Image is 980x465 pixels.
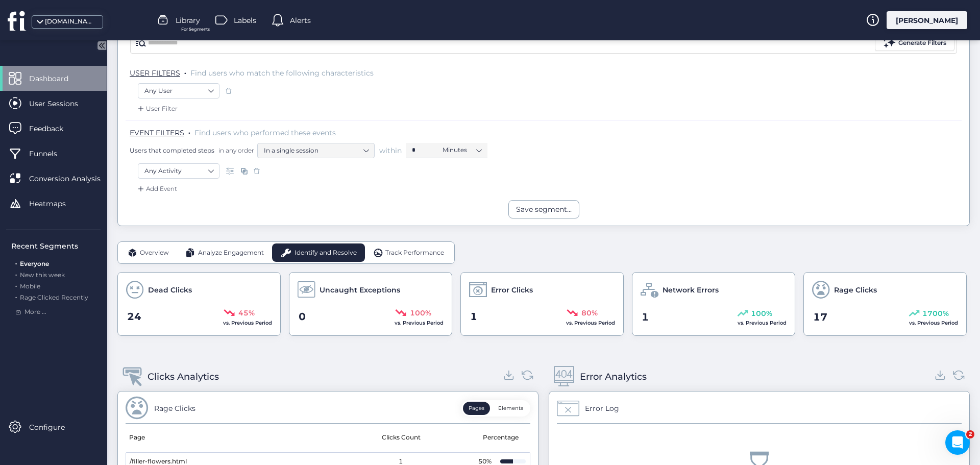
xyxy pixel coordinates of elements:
span: 1 [470,309,477,325]
span: 1 [642,309,649,325]
span: 80% [581,307,598,319]
nz-select-item: Any User [144,83,213,99]
span: . [15,258,17,267]
span: Everyone [20,260,49,267]
span: . [15,269,17,279]
span: Alerts [290,15,311,26]
span: vs. Previous Period [738,320,787,326]
span: 45% [238,307,255,319]
nz-select-item: Any Activity [144,163,213,179]
div: User Filter [136,104,178,114]
span: Uncaught Exceptions [320,284,400,296]
span: Find users who performed these events [194,128,336,137]
span: USER FILTERS [130,68,180,78]
span: Users that completed steps [130,146,214,155]
span: . [15,280,17,290]
span: 0 [299,309,306,325]
span: vs. Previous Period [566,320,615,326]
span: Dead Clicks [148,284,192,296]
span: 1700% [922,308,949,319]
span: Rage Clicks [834,284,877,296]
span: Configure [29,422,80,433]
div: Add Event [136,184,177,194]
div: Recent Segments [11,240,101,252]
span: User Sessions [29,98,93,109]
div: Error Log [585,403,619,414]
span: Analyze Engagement [198,248,264,258]
span: . [15,291,17,301]
span: 2 [966,430,974,438]
mat-header-cell: Clicks Count [328,424,475,452]
div: Clicks Analytics [148,370,219,384]
nz-select-item: Minutes [443,142,481,158]
mat-header-cell: Page [126,424,328,452]
span: vs. Previous Period [909,320,958,326]
span: within [379,145,402,156]
span: . [188,126,190,136]
span: . [184,66,186,77]
span: 17 [813,309,827,325]
span: Dashboard [29,73,84,84]
span: Mobile [20,282,40,290]
iframe: Intercom live chat [945,430,970,455]
span: Overview [140,248,169,258]
span: EVENT FILTERS [130,128,184,137]
span: Labels [234,15,256,26]
span: Conversion Analysis [29,173,116,184]
nz-select-item: In a single session [264,143,368,158]
div: [DOMAIN_NAME] [45,17,96,27]
div: Save segment... [516,204,572,215]
span: Identify and Resolve [295,248,357,258]
span: 100% [410,307,431,319]
div: Rage Clicks [154,403,195,414]
span: For Segments [181,26,210,33]
span: Heatmaps [29,198,81,209]
span: New this week [20,271,65,279]
button: Pages [463,402,490,415]
mat-header-cell: Percentage [474,424,530,452]
span: vs. Previous Period [395,320,444,326]
span: Error Clicks [491,284,533,296]
div: Generate Filters [898,38,946,48]
span: vs. Previous Period [223,320,272,326]
span: in any order [216,146,254,155]
span: Feedback [29,123,79,134]
div: [PERSON_NAME] [887,11,967,29]
span: Rage Clicked Recently [20,293,88,301]
span: Funnels [29,148,72,159]
span: Network Errors [663,284,719,296]
button: Elements [493,402,529,415]
span: Library [176,15,200,26]
span: More ... [24,307,46,317]
span: Find users who match the following characteristics [190,68,374,78]
div: Error Analytics [580,370,647,384]
button: Generate Filters [875,36,954,51]
span: Track Performance [385,248,444,258]
span: 24 [127,309,141,325]
span: 100% [751,308,772,319]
